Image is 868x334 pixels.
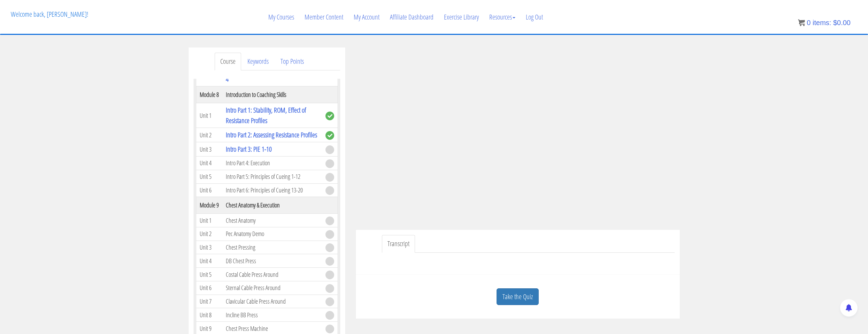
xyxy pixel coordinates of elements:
a: Affiliate Dashboard [385,0,439,34]
a: Top Points [275,53,309,70]
a: Course [215,53,241,70]
a: Intro Part 2: Assessing Resistance Profiles [226,130,317,139]
p: Welcome back, [PERSON_NAME]! [6,0,93,28]
span: complete [325,112,334,120]
th: Introduction to Coaching Skills [222,86,322,103]
td: Unit 7 [196,295,222,308]
td: Sternal Cable Press Around [222,281,322,295]
td: Intro Part 4: Execution [222,157,322,170]
td: Unit 5 [196,268,222,281]
a: Resources [484,0,521,34]
td: Unit 8 [196,308,222,322]
td: Unit 3 [196,241,222,254]
td: Unit 6 [196,281,222,295]
td: Chest Anatomy [222,214,322,227]
img: icon11.png [798,19,805,26]
td: Intro Part 5: Principles of Cueing 1-12 [222,170,322,183]
th: Chest Anatomy & Execution [222,197,322,214]
bdi: 0.00 [833,19,851,26]
td: Unit 1 [196,214,222,227]
td: Chest Pressing [222,241,322,254]
a: Intro Part 1: Stability, ROM, Effect of Resistance Profiles [226,105,306,125]
a: 0 items: $0.00 [798,19,851,26]
a: Keywords [242,53,274,70]
td: Unit 2 [196,128,222,142]
a: My Account [348,0,385,34]
th: Module 8 [196,86,222,103]
td: Incline BB Press [222,308,322,322]
td: Costal Cable Press Around [222,268,322,281]
a: My Courses [263,0,299,34]
td: DB Chest Press [222,254,322,268]
span: complete [325,131,334,140]
a: Member Content [299,0,348,34]
td: Unit 1 [196,103,222,128]
span: items: [813,19,831,26]
td: Pec Anatomy Demo [222,227,322,241]
td: Unit 5 [196,170,222,183]
td: Unit 2 [196,227,222,241]
td: Intro Part 6: Principles of Cueing 13-20 [222,183,322,197]
th: Module 9 [196,197,222,214]
td: Unit 4 [196,157,222,170]
a: Intro Part 3: PIE 1-10 [226,144,272,154]
a: Exercise Library [439,0,484,34]
span: 0 [807,19,811,26]
a: Transcript [382,235,415,253]
a: Take the Quiz [497,288,539,305]
a: Log Out [521,0,548,34]
td: Unit 6 [196,183,222,197]
td: Unit 3 [196,142,222,157]
span: $ [833,19,837,26]
td: Unit 4 [196,254,222,268]
td: Clavicular Cable Press Around [222,295,322,308]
